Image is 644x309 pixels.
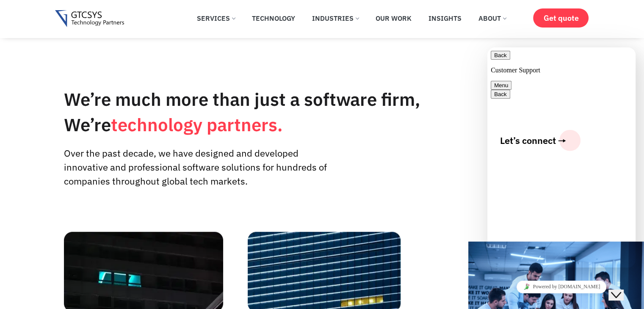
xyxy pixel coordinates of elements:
[111,113,283,136] span: technology partners.
[64,87,480,138] h2: We’re much more than just a software firm, We’re
[369,9,418,28] a: Our Work
[533,8,589,28] a: Get quote
[64,146,330,188] p: Over the past decade, we have designed and developed innovative and professional software solutio...
[55,10,124,28] img: Gtcsys logo
[487,47,636,268] iframe: chat widget
[472,9,512,28] a: About
[191,9,241,28] a: Services
[543,14,578,22] span: Get quote
[422,9,468,28] a: Insights
[487,277,636,296] iframe: chat widget
[246,9,301,28] a: Technology
[608,275,636,301] iframe: chat widget
[306,9,365,28] a: Industries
